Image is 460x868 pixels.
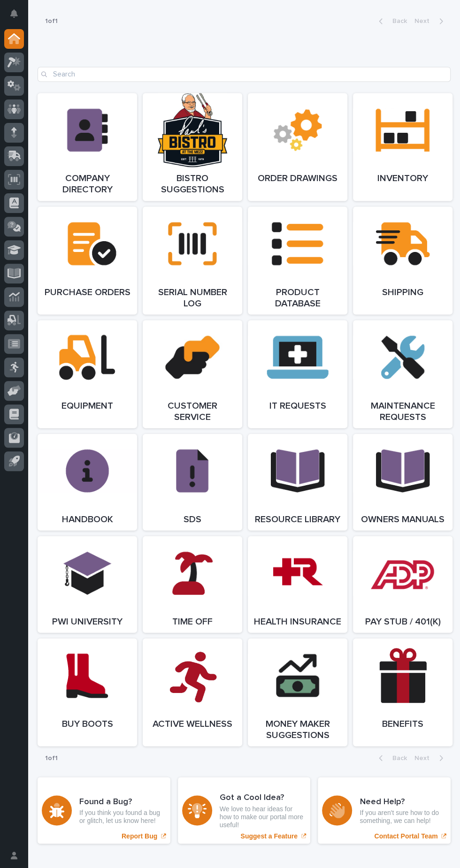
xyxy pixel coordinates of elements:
[38,434,137,530] a: Handbook
[220,792,307,803] h3: Got a Cool Idea?
[414,18,435,24] span: Next
[387,754,407,761] span: Back
[240,832,297,840] p: Suggest a Feature
[353,536,452,632] a: Pay Stub / 401(k)
[353,320,452,428] a: Maintenance Requests
[143,536,242,632] a: Time Off
[38,93,137,201] a: Company Directory
[38,536,137,632] a: PWI University
[79,808,166,824] p: If you think you found a bug or glitch, let us know here!
[143,320,242,428] a: Customer Service
[411,754,451,762] button: Next
[248,320,347,428] a: IT Requests
[374,832,437,840] p: Contact Portal Team
[38,777,170,844] a: Report Bug
[353,434,452,530] a: Owners Manuals
[411,17,451,25] button: Next
[38,206,137,314] a: Purchase Orders
[143,638,242,746] a: Active Wellness
[79,797,166,807] h3: Found a Bug?
[318,777,451,844] a: Contact Portal Team
[371,17,411,25] button: Back
[387,18,407,24] span: Back
[12,9,24,24] div: Notifications
[38,746,65,769] p: 1 of 1
[38,67,451,82] input: Search
[371,754,411,762] button: Back
[353,93,452,201] a: Inventory
[248,434,347,530] a: Resource Library
[248,536,347,632] a: Health Insurance
[122,832,157,840] p: Report Bug
[248,638,347,746] a: Money Maker Suggestions
[353,206,452,314] a: Shipping
[414,754,435,761] span: Next
[143,93,242,201] a: Bistro Suggestions
[38,638,137,746] a: Buy Boots
[143,434,242,530] a: SDS
[353,638,452,746] a: Benefits
[38,10,65,33] p: 1 of 1
[360,808,446,824] p: If you aren't sure how to do something, we can help!
[143,206,242,314] a: Serial Number Log
[38,320,137,428] a: Equipment
[360,797,446,807] h3: Need Help?
[248,93,347,201] a: Order Drawings
[4,4,24,23] button: Notifications
[178,777,311,844] a: Suggest a Feature
[220,805,307,828] p: We love to hear ideas for how to make our portal more useful!
[248,206,347,314] a: Product Database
